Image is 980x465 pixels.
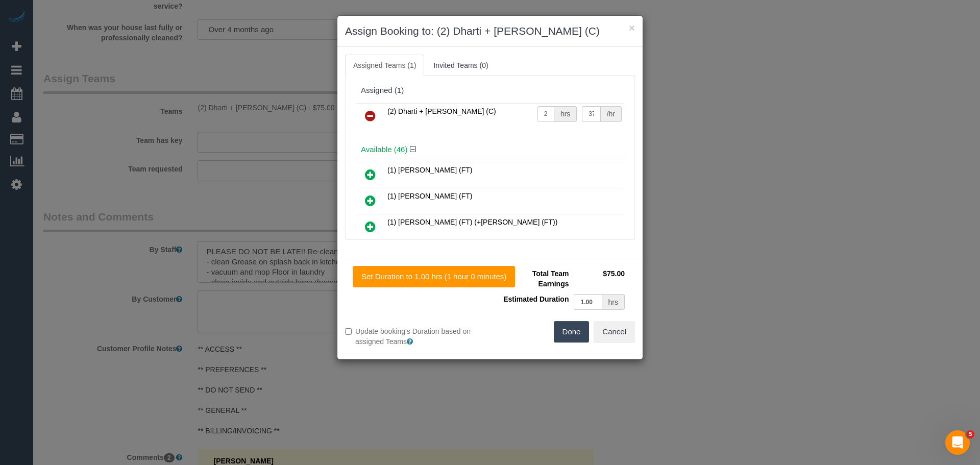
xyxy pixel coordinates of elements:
label: Update booking's Duration based on assigned Teams [345,326,482,347]
button: Cancel [594,321,635,342]
iframe: Intercom live chat [945,430,970,455]
span: Estimated Duration [503,295,569,303]
a: Assigned Teams (1) [345,55,424,76]
button: × [629,22,635,33]
div: hrs [602,294,625,310]
div: hrs [554,106,577,122]
span: (1) [PERSON_NAME] (FT) [387,166,472,174]
td: Total Team Earnings [498,266,571,291]
h4: Available (46) [361,145,619,154]
input: Update booking's Duration based on assigned Teams [345,328,352,335]
span: (1) [PERSON_NAME] (FT) (+[PERSON_NAME] (FT)) [387,218,557,226]
span: (2) Dharti + [PERSON_NAME] (C) [387,107,496,115]
button: Set Duration to 1.00 hrs (1 hour 0 minutes) [353,266,515,287]
td: $75.00 [571,266,627,291]
span: (1) [PERSON_NAME] (FT) [387,192,472,200]
a: Invited Teams (0) [425,55,496,76]
div: /hr [601,106,622,122]
span: 5 [966,430,974,438]
button: Done [554,321,590,342]
div: Assigned (1) [361,86,619,95]
h3: Assign Booking to: (2) Dharti + [PERSON_NAME] (C) [345,23,635,39]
